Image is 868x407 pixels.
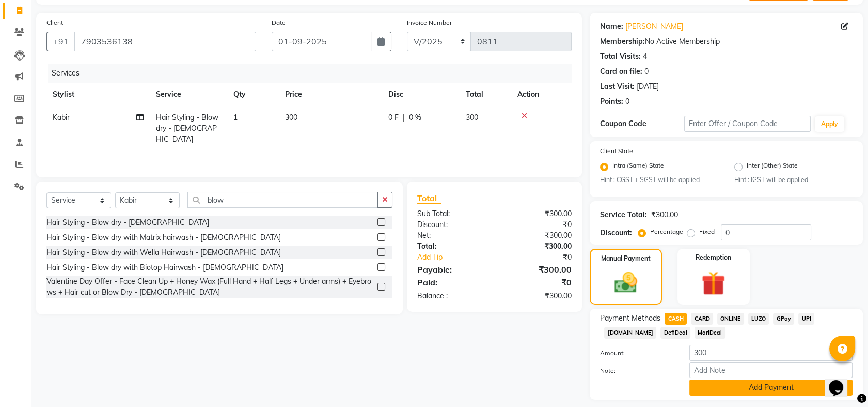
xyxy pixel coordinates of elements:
label: Fixed [699,227,715,236]
div: Sub Total: [409,208,495,219]
button: +91 [46,32,75,51]
div: Discount: [409,219,495,230]
div: Net: [409,230,495,241]
span: CASH [665,313,687,325]
label: Percentage [650,227,683,236]
div: Discount: [600,228,632,238]
span: UPI [798,313,814,325]
span: GPay [773,313,794,325]
label: Redemption [696,253,731,262]
div: Payable: [409,263,495,276]
img: _cash.svg [607,269,644,296]
span: Total [417,193,441,204]
input: Enter Offer / Coupon Code [684,116,810,132]
div: ₹0 [509,252,579,263]
span: Payment Methods [600,313,660,324]
div: ₹300.00 [495,263,580,276]
div: ₹300.00 [495,208,580,219]
a: Add Tip [409,252,509,263]
div: ₹300.00 [495,241,580,252]
div: Name: [600,21,623,32]
span: | [403,112,405,123]
div: Valentine Day Offer - Face Clean Up + Honey Wax (Full Hand + Half Legs + Under arms) + Eyebrows +... [46,276,373,298]
div: Card on file: [600,66,642,77]
button: Apply [815,116,844,132]
span: [DOMAIN_NAME] [604,327,656,339]
img: _gift.svg [694,268,733,298]
div: Total Visits: [600,51,641,62]
label: Inter (Other) State [747,161,798,173]
input: Add Note [689,362,853,378]
span: Kabir [53,113,70,122]
div: Services [48,64,579,83]
small: Hint : CGST + SGST will be applied [600,175,718,185]
div: ₹0 [495,276,580,289]
th: Disc [382,83,460,106]
div: Hair Styling - Blow dry - [DEMOGRAPHIC_DATA] [46,217,209,228]
span: Hair Styling - Blow dry - [DEMOGRAPHIC_DATA] [156,113,218,144]
div: Hair Styling - Blow dry with Biotop Hairwash - [DEMOGRAPHIC_DATA] [46,262,283,273]
th: Price [279,83,382,106]
th: Total [460,83,511,106]
div: Points: [600,96,623,107]
small: Hint : IGST will be applied [734,175,853,185]
div: Service Total: [600,209,647,220]
span: DefiDeal [660,327,690,339]
label: Intra (Same) State [612,161,664,173]
span: 1 [233,113,238,122]
span: 300 [466,113,478,122]
label: Amount: [592,349,682,358]
label: Client [46,18,63,27]
th: Qty [227,83,279,106]
span: 0 F [388,112,399,123]
span: 300 [285,113,297,122]
div: Hair Styling - Blow dry with Matrix hairwash - [DEMOGRAPHIC_DATA] [46,232,281,243]
div: 0 [625,96,629,107]
th: Action [511,83,572,106]
a: [PERSON_NAME] [625,21,683,32]
input: Amount [689,345,853,361]
div: Last Visit: [600,81,635,92]
input: Search or Scan [187,192,378,208]
label: Invoice Number [407,18,452,27]
th: Stylist [46,83,150,106]
div: ₹300.00 [495,230,580,241]
div: No Active Membership [600,36,853,47]
div: ₹300.00 [495,291,580,302]
label: Note: [592,366,682,375]
div: 0 [644,66,649,77]
label: Manual Payment [601,254,651,263]
div: Coupon Code [600,118,684,129]
span: ONLINE [717,313,744,325]
div: Hair Styling - Blow dry with Wella Hairwash - [DEMOGRAPHIC_DATA] [46,247,281,258]
div: ₹300.00 [651,209,678,220]
div: 4 [643,51,647,62]
div: Total: [409,241,495,252]
label: Date [272,18,286,27]
span: MariDeal [695,327,725,339]
div: Paid: [409,276,495,289]
button: Add Payment [689,380,853,396]
span: CARD [691,313,713,325]
label: Client State [600,146,633,156]
div: ₹0 [495,219,580,230]
div: Balance : [409,291,495,302]
iframe: chat widget [825,366,858,397]
input: Search by Name/Mobile/Email/Code [74,32,256,51]
div: [DATE] [637,81,659,92]
span: 0 % [409,112,421,123]
span: LUZO [748,313,769,325]
th: Service [150,83,227,106]
div: Membership: [600,36,645,47]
